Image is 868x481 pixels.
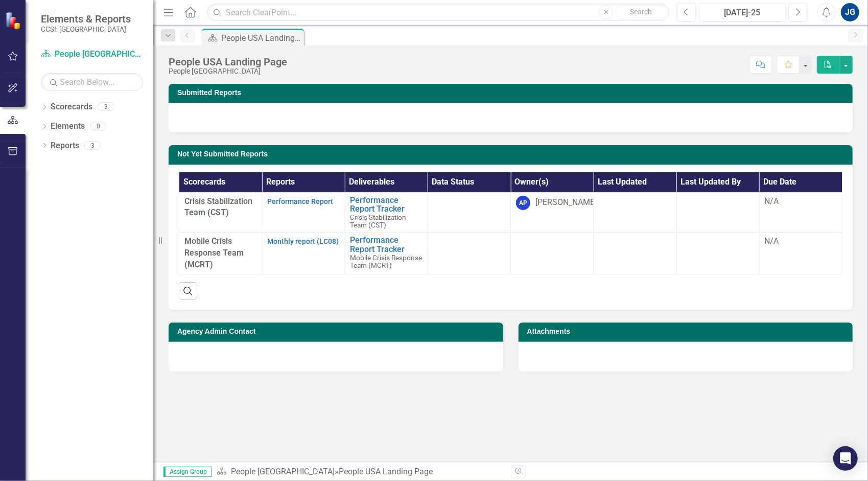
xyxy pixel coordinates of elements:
[267,237,339,245] a: Monthly report (LC08)
[527,328,848,335] h3: Attachments
[5,11,24,30] img: ClearPoint Strategy
[41,49,143,60] a: People [GEOGRAPHIC_DATA]
[702,7,782,19] div: [DATE]-25
[177,89,848,97] h3: Submitted Reports
[51,101,92,113] a: Scorecards
[428,233,510,274] td: Double-Click to Edit
[41,13,131,25] span: Elements & Reports
[345,192,428,233] td: Double-Click to Edit Right Click for Context Menu
[841,3,859,21] button: JG
[169,67,287,75] div: People [GEOGRAPHIC_DATA]
[84,141,101,150] div: 3
[630,8,652,16] span: Search
[765,236,837,247] div: N/A
[169,56,287,67] div: People USA Landing Page
[41,73,143,91] input: Search Below...
[177,150,848,158] h3: Not Yet Submitted Reports
[350,213,407,229] span: Crisis Stabilization Team (CST)
[345,233,428,274] td: Double-Click to Edit Right Click for Context Menu
[41,25,131,33] small: CCSI: [GEOGRAPHIC_DATA]
[98,103,114,111] div: 3
[699,3,786,21] button: [DATE]-25
[765,196,837,208] div: N/A
[833,446,858,471] div: Open Intercom Messenger
[90,122,106,131] div: 0
[428,192,510,233] td: Double-Click to Edit
[177,328,498,335] h3: Agency Admin Contact
[231,467,335,476] a: People [GEOGRAPHIC_DATA]
[350,254,423,269] span: Mobile Crisis Response Team (MCRT)
[350,196,423,214] a: Performance Report Tracker
[339,467,433,476] div: People USA Landing Page
[163,467,212,477] span: Assign Group
[221,32,301,44] div: People USA Landing Page
[535,197,597,209] div: [PERSON_NAME]
[217,466,503,478] div: »
[184,236,244,269] span: Mobile Crisis Response Team (MCRT)
[51,121,85,132] a: Elements
[350,236,423,254] a: Performance Report Tracker
[616,5,667,19] button: Search
[207,4,669,21] input: Search ClearPoint...
[184,196,252,218] span: Crisis Stabilization Team (CST)
[267,197,333,205] a: Performance Report
[51,140,79,152] a: Reports
[516,196,530,210] div: AP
